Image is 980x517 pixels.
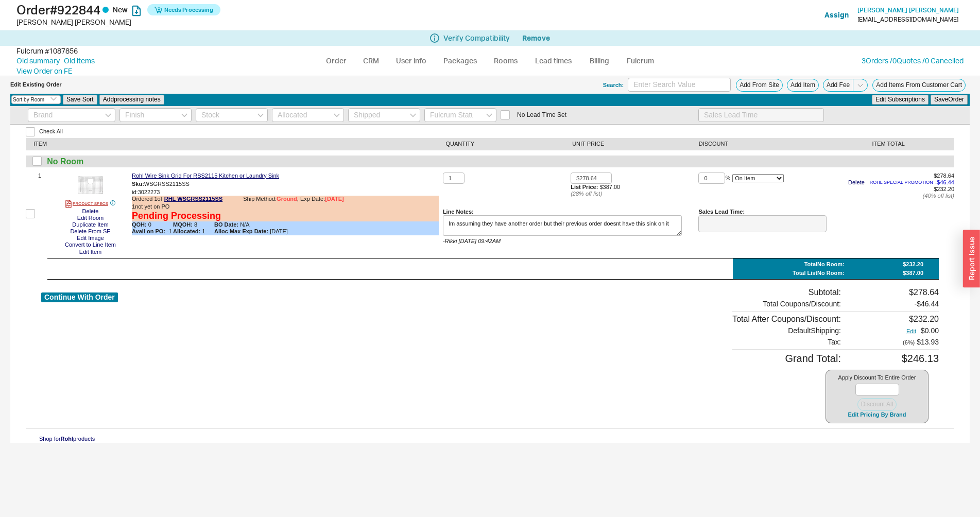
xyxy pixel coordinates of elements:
button: Convert to Line Item [62,242,119,248]
svg: open menu [181,113,187,117]
a: Rohl Wire Sink Grid For RSS2115 Kitchen or Laundry Sink [132,173,279,179]
span: No Room [47,157,83,166]
button: SaveOrder [931,95,968,104]
b: Alloc Max Exp Date: [214,228,268,234]
input: Shipped [348,108,420,122]
svg: open menu [486,113,492,117]
div: Total After Coupons/Discount: [732,314,841,324]
span: Check All [39,128,63,135]
span: 0 [132,221,173,228]
div: - Rikki [DATE] 09:42AM [443,238,682,245]
span: Verify Compatibility [443,34,510,42]
button: Add Fee [823,79,853,92]
span: Add Items From Customer Cart [876,81,962,89]
span: N/A [214,221,276,228]
input: Allocated [272,108,344,122]
span: ROHL SPECIAL PROMOTION [870,180,933,185]
div: $246.13 [862,352,939,365]
span: Add From Site [740,81,779,89]
h1: Order # 922844 [16,3,441,17]
button: Shop forRohlproducts [36,435,98,443]
div: Fulcrum # 1087856 [16,46,78,56]
div: id: 3022273 [132,189,439,196]
div: ITEM TOTAL [825,141,952,147]
span: Add Fee [827,81,850,89]
b: List Price: [571,184,598,190]
a: 3Orders /0Quotes /0 Cancelled [862,56,964,65]
span: $232.20 [934,186,954,192]
span: Rohl [61,436,73,442]
button: Addprocessing notes [99,95,164,104]
a: Old items [64,56,95,66]
a: Packages [436,51,485,70]
div: Line Notes: [443,209,682,215]
input: Check All [26,127,35,136]
span: No Lead Time Set [517,111,566,118]
a: Billing [581,51,617,70]
a: [PERSON_NAME] [PERSON_NAME] [857,7,959,14]
div: Total List No Room : [793,270,845,277]
button: Add Items From Customer Cart [872,79,966,92]
div: Total No Room : [804,261,845,268]
input: Stock [196,108,268,122]
input: Finish [119,108,192,122]
span: 1 [173,228,214,235]
div: Apply Discount To Entire Order [826,370,929,423]
a: Rooms [487,51,525,70]
div: 1 not yet on PO [132,203,439,210]
svg: open menu [334,113,340,117]
button: Delete [79,208,102,215]
button: Edit Subscriptions [872,95,929,104]
b: Ground [277,196,297,202]
div: Total Coupons/Discount: [732,300,841,308]
span: - $46.44 [935,179,954,186]
div: $232.20 [903,261,923,268]
a: User info [388,51,434,70]
div: Ordered 1 of Ship Method: [132,196,439,203]
button: Edit Item [76,249,105,255]
span: WSGRSS2115SS [144,180,190,186]
button: Edit Room [74,215,107,221]
span: 8 [173,221,214,228]
b: BO Date: [214,221,238,228]
img: 258000 [78,173,103,198]
a: PRODUCT SPECS [65,200,108,208]
div: [PERSON_NAME] [PERSON_NAME] [16,17,441,27]
input: Brand [28,108,115,122]
span: New [113,5,128,14]
a: Lead times [527,51,579,70]
div: Edit Existing Order [10,81,62,88]
span: $278.64 [934,173,954,179]
button: Discount All [857,398,897,411]
button: Delete From SE [67,228,113,235]
b: QOH: [132,221,147,228]
b: MQOH: [173,221,193,228]
input: Fulcrum Status [424,108,496,122]
input: Enter Search Value [628,78,731,92]
div: Default Shipping: [732,326,841,335]
span: Discount All [861,401,893,408]
div: Pending Processing [132,211,221,222]
textarea: Im assuming they have another order but their previous order doesnt have this sink on it [443,215,682,236]
div: $387.00 [903,270,923,277]
span: Add Item [790,81,815,89]
span: -1 [132,228,173,235]
span: % [725,175,730,181]
button: Add From Site [736,79,783,92]
span: [DATE] [325,196,343,202]
div: $0.00 [862,326,939,335]
div: , Exp Date: [297,196,344,203]
button: Needs Processing [147,4,220,15]
b: Allocated: [173,228,200,234]
a: Order [319,51,354,70]
button: Assign [824,10,849,20]
div: UNIT PRICE [572,141,699,147]
button: Edit [903,328,919,335]
div: ITEM [33,141,446,147]
span: ( 6 %) [903,339,915,346]
a: Fulcrum [620,51,662,70]
button: Edit Image [74,235,107,242]
span: Needs Processing [164,3,213,17]
svg: open menu [257,113,264,117]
